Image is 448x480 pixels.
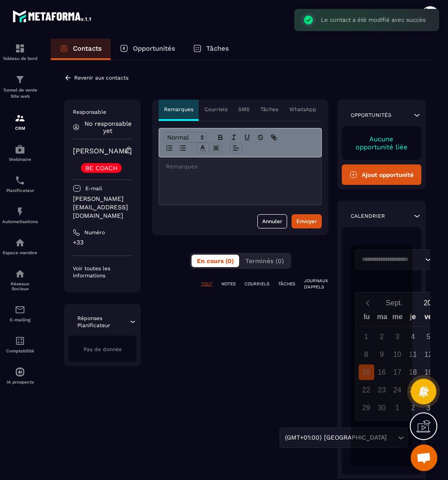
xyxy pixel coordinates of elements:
[15,43,25,54] img: formation
[351,135,412,151] p: Aucune opportunité liée
[411,444,437,471] div: Ouvrir le chat
[292,214,322,228] button: Envoyer
[73,238,132,247] p: +33
[280,428,408,448] div: Search for option
[2,380,38,384] p: IA prospects
[283,433,389,443] span: (GMT+01:00) [GEOGRAPHIC_DATA]
[342,164,421,185] button: Ajout opportunité
[351,112,392,119] p: Opportunités
[421,347,436,362] div: 12
[2,219,38,224] p: Automatisations
[2,231,38,262] a: automationsautomationsEspace membre
[405,329,421,344] div: 4
[2,200,38,231] a: automationsautomationsAutomatisations
[84,229,105,236] p: Numéro
[421,364,436,380] div: 19
[77,315,129,329] p: Réponses Planificateur
[15,367,25,377] img: automations
[15,336,25,346] img: accountant
[15,74,25,85] img: formation
[405,311,421,326] div: je
[2,36,38,68] a: formationformationTableau de bord
[289,106,316,113] p: WhatsApp
[421,329,436,344] div: 5
[85,165,117,171] p: BE COACH
[2,281,38,291] p: Réseaux Sociaux
[73,44,102,52] p: Contacts
[2,298,38,329] a: emailemailE-mailing
[2,106,38,137] a: formationformationCRM
[221,281,236,287] p: NOTES
[73,195,132,220] p: [PERSON_NAME][EMAIL_ADDRESS][DOMAIN_NAME]
[84,346,122,352] span: Pas de donnée
[2,262,38,298] a: social-networksocial-networkRéseaux Sociaux
[192,255,239,267] button: En cours (0)
[204,106,228,113] p: Courriels
[201,281,212,287] p: TOUT
[73,108,132,116] p: Responsable
[12,8,92,24] img: logo
[15,113,25,124] img: formation
[15,304,25,315] img: email
[15,144,25,155] img: automations
[164,106,193,113] p: Remarques
[2,157,38,162] p: Webinaire
[51,39,111,60] a: Contacts
[15,268,25,279] img: social-network
[206,44,229,52] p: Tâches
[2,68,38,106] a: formationformationTunnel de vente Site web
[15,237,25,248] img: automations
[84,120,132,134] p: No responsable yet
[238,106,250,113] p: SMS
[184,39,238,60] a: Tâches
[245,257,284,264] span: Terminés (0)
[420,311,436,326] div: ve
[244,281,269,287] p: COURRIELS
[15,206,25,217] img: automations
[2,188,38,193] p: Planificateur
[15,175,25,186] img: scheduler
[133,44,175,52] p: Opportunités
[2,87,38,100] p: Tunnel de vente Site web
[2,250,38,255] p: Espace membre
[405,364,421,380] div: 18
[2,56,38,61] p: Tableau de bord
[351,212,385,220] p: Calendrier
[85,185,102,192] p: E-mail
[278,281,295,287] p: TÂCHES
[2,126,38,131] p: CRM
[296,217,317,226] div: Envoyer
[2,137,38,168] a: automationsautomationsWebinaire
[73,265,132,279] p: Voir toutes les informations
[111,39,184,60] a: Opportunités
[257,214,287,228] button: Annuler
[2,348,38,353] p: Comptabilité
[73,147,132,155] a: [PERSON_NAME]
[197,257,234,264] span: En cours (0)
[405,347,421,362] div: 11
[2,329,38,360] a: accountantaccountantComptabilité
[304,278,328,290] p: JOURNAUX D'APPELS
[74,75,128,81] p: Revenir aux contacts
[2,168,38,200] a: schedulerschedulerPlanificateur
[2,317,38,322] p: E-mailing
[240,255,289,267] button: Terminés (0)
[260,106,278,113] p: Tâches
